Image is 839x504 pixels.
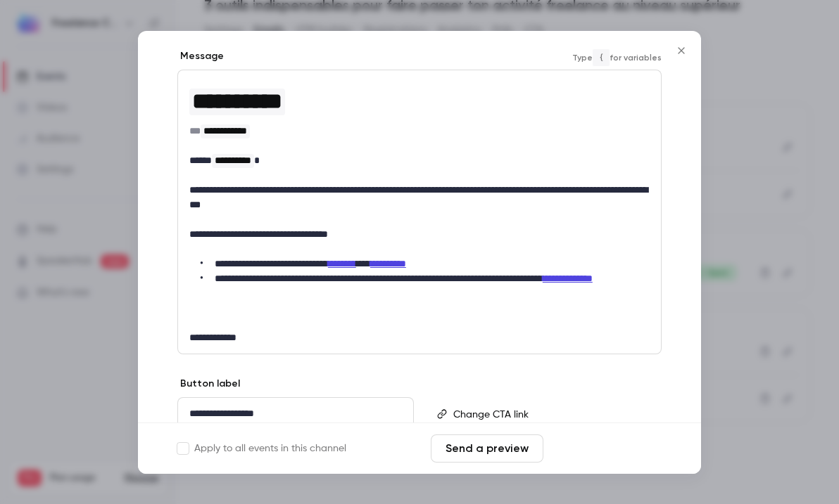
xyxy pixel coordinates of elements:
span: Type for variables [572,49,662,66]
button: Send a preview [431,434,543,463]
button: Close [667,37,695,65]
label: Apply to all events in this channel [177,441,346,455]
div: editor [178,70,661,354]
div: editor [178,398,413,429]
div: editor [448,398,660,430]
label: Button label [177,377,240,391]
label: Message [177,49,224,63]
code: { [593,49,610,66]
button: Save changes [549,434,662,463]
